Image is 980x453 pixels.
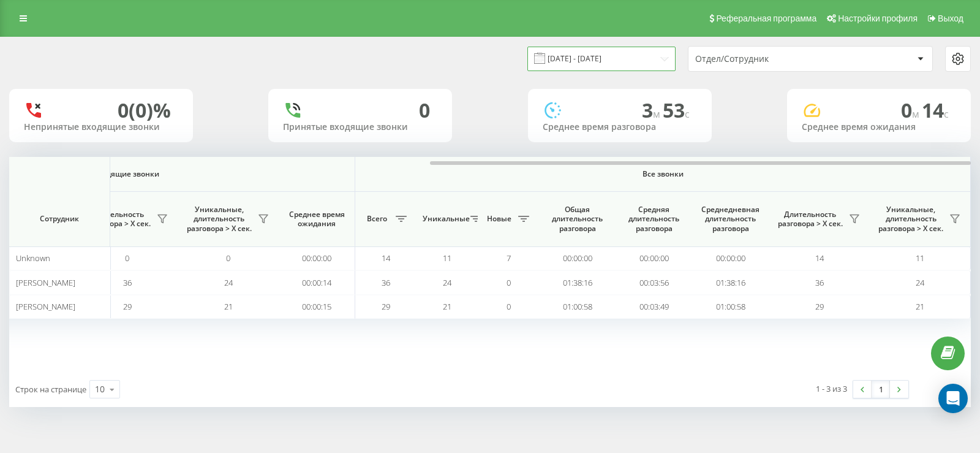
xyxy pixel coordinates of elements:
span: 24 [916,277,924,288]
span: 0 [125,253,129,264]
span: Уникальные, длительность разговора > Х сек. [184,205,254,234]
div: Open Intercom Messenger [938,384,968,413]
td: 01:38:16 [692,270,769,294]
span: м [912,107,922,121]
span: Выход [938,13,963,23]
a: 1 [872,381,890,398]
span: 21 [224,301,233,312]
span: 0 [226,253,230,264]
span: Unknown [16,253,50,264]
span: 0 [507,301,511,312]
div: Отдел/Сотрудник [695,54,842,64]
span: 14 [922,97,949,123]
span: Настройки профиля [838,13,918,23]
span: 36 [382,277,390,288]
span: 24 [224,277,233,288]
span: Уникальные [423,214,467,224]
span: Реферальная программа [716,13,816,23]
span: Длительность разговора > Х сек. [775,210,845,229]
span: [PERSON_NAME] [16,301,75,312]
span: Уникальные, длительность разговора > Х сек. [876,205,946,234]
span: 29 [123,301,132,312]
td: 00:03:49 [616,295,692,319]
span: 53 [663,97,690,123]
td: 00:00:15 [279,295,355,319]
div: Принятые входящие звонки [283,122,437,132]
span: Длительность разговора > Х сек. [83,210,153,229]
span: 11 [916,253,924,264]
span: 36 [815,277,824,288]
span: [PERSON_NAME] [16,277,75,288]
span: 11 [443,253,451,264]
td: 00:00:14 [279,270,355,294]
div: Непринятые входящие звонки [24,122,178,132]
td: 01:00:58 [692,295,769,319]
span: Общая длительность разговора [548,205,606,234]
td: 01:00:58 [539,295,616,319]
td: 00:00:00 [279,246,355,270]
span: 14 [815,253,824,264]
span: 29 [382,301,390,312]
span: Строк на странице [15,384,86,395]
span: 21 [916,301,924,312]
span: Среднедневная длительность разговора [701,205,759,234]
td: 00:00:00 [539,246,616,270]
td: 00:00:00 [692,246,769,270]
div: Среднее время ожидания [802,122,956,132]
span: Средняя длительность разговора [625,205,683,234]
span: Сотрудник [20,214,99,224]
span: c [685,107,690,121]
span: 0 [507,277,511,288]
td: 00:03:56 [616,270,692,294]
span: 36 [123,277,132,288]
div: 0 (0)% [118,99,171,122]
div: Среднее время разговора [543,122,697,132]
div: 0 [419,99,430,122]
td: 00:00:00 [616,246,692,270]
span: м [653,107,663,121]
span: c [944,107,949,121]
td: 01:38:16 [539,270,616,294]
span: Все звонки [391,169,934,179]
span: Новые [484,214,514,224]
span: 29 [815,301,824,312]
span: Всего [361,214,392,224]
div: 1 - 3 из 3 [816,383,847,395]
span: 14 [382,253,390,264]
span: Среднее время ожидания [288,210,345,229]
span: 3 [642,97,663,123]
span: 0 [901,97,922,123]
div: 10 [95,383,105,395]
span: 7 [507,253,511,264]
span: 21 [443,301,451,312]
span: 24 [443,277,451,288]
